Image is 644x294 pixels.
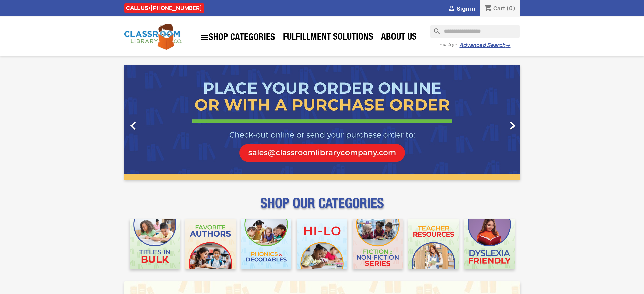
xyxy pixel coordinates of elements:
a: Next [460,65,520,180]
img: CLC_Teacher_Resources_Mobile.jpg [408,219,459,269]
a: Fulfillment Solutions [280,31,377,45]
a: Advanced Search→ [459,42,510,49]
a: About Us [378,31,420,45]
p: SHOP OUR CATEGORIES [124,201,520,214]
img: CLC_Phonics_And_Decodables_Mobile.jpg [241,219,291,269]
img: CLC_HiLo_Mobile.jpg [297,219,347,269]
a: SHOP CATEGORIES [197,30,279,45]
i:  [200,33,209,42]
img: CLC_Dyslexia_Mobile.jpg [464,219,515,269]
span: Sign in [457,5,475,13]
input: Search [430,25,520,38]
ul: Carousel container [124,65,520,180]
i: shopping_cart [484,5,492,13]
i:  [448,5,456,13]
i:  [504,117,521,134]
span: Cart [493,5,505,12]
img: CLC_Favorite_Authors_Mobile.jpg [185,219,236,269]
span: → [505,42,510,49]
a:  Sign in [448,5,475,13]
img: Classroom Library Company [124,24,182,50]
span: - or try - [439,41,459,48]
a: [PHONE_NUMBER] [150,4,202,12]
img: CLC_Fiction_Nonfiction_Mobile.jpg [353,219,403,269]
span: (0) [506,5,516,12]
i: search [430,25,438,33]
i:  [125,117,142,134]
div: CALL US: [124,3,204,13]
img: CLC_Bulk_Mobile.jpg [130,219,180,269]
a: Previous [124,65,184,180]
